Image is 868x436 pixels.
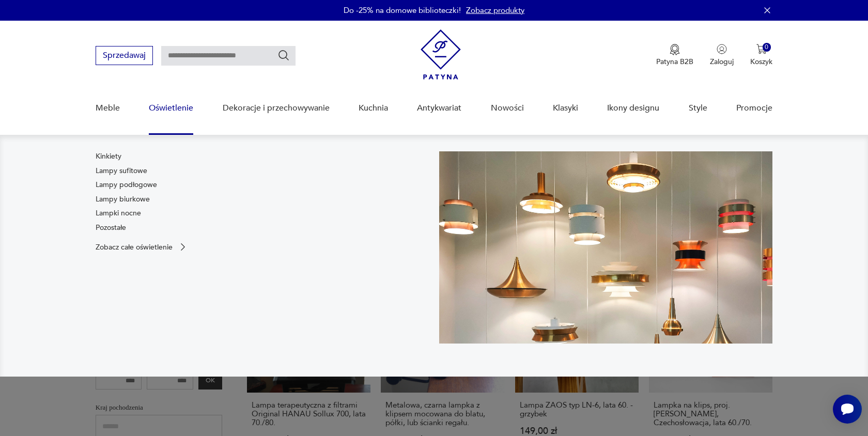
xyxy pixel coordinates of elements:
[96,223,126,233] a: Pozostałe
[710,44,734,67] button: Zaloguj
[96,208,141,219] a: Lampki nocne
[359,88,388,128] a: Kuchnia
[439,151,772,344] img: a9d990cd2508053be832d7f2d4ba3cb1.jpg
[491,88,524,128] a: Nowości
[689,88,707,128] a: Style
[417,88,461,128] a: Antykwariat
[656,57,693,67] p: Patyna B2B
[96,53,153,60] a: Sprzedawaj
[96,46,153,65] button: Sprzedawaj
[736,88,772,128] a: Promocje
[277,49,290,61] button: Szukaj
[750,57,772,67] p: Koszyk
[344,5,461,15] p: Do -25% na domowe biblioteczki!
[96,244,173,251] p: Zobacz całe oświetlenie
[466,5,524,15] a: Zobacz produkty
[656,44,693,67] a: Ikona medaluPatyna B2B
[710,57,734,67] p: Zaloguj
[833,395,862,424] iframe: Smartsupp widget button
[553,88,578,128] a: Klasyki
[607,88,659,128] a: Ikony designu
[96,194,150,205] a: Lampy biurkowe
[96,151,121,162] a: Kinkiety
[149,88,193,128] a: Oświetlenie
[750,44,772,67] button: 0Koszyk
[656,44,693,67] button: Patyna B2B
[763,43,771,52] div: 0
[96,180,157,190] a: Lampy podłogowe
[223,88,330,128] a: Dekoracje i przechowywanie
[670,44,680,55] img: Ikona medalu
[717,44,727,54] img: Ikonka użytkownika
[96,88,120,128] a: Meble
[96,166,147,176] a: Lampy sufitowe
[96,242,188,252] a: Zobacz całe oświetlenie
[421,29,461,80] img: Patyna - sklep z meblami i dekoracjami vintage
[756,44,767,54] img: Ikona koszyka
